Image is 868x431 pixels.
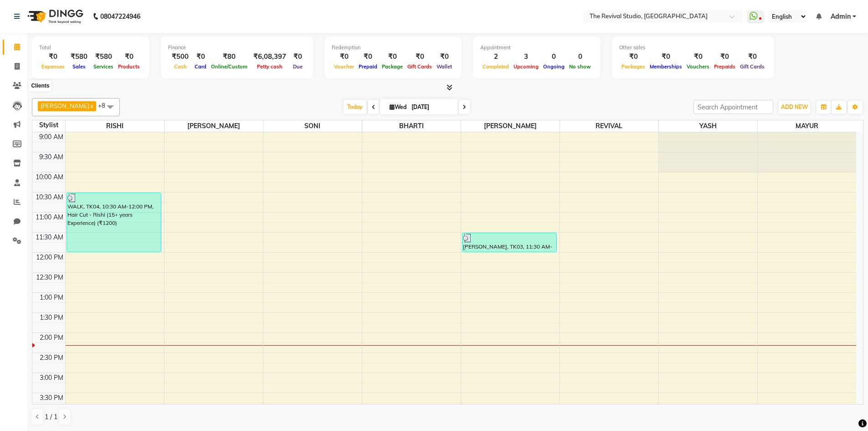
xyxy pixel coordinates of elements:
div: 12:30 PM [34,273,65,282]
div: ₹0 [332,52,356,62]
span: YASH [659,120,757,132]
span: Due [291,63,305,70]
span: Vouchers [684,63,712,70]
div: ₹0 [39,52,67,62]
span: Gift Cards [738,63,767,70]
div: 2 [480,52,511,62]
button: ADD NEW [779,101,810,114]
span: Petty cash [255,63,285,70]
div: ₹0 [738,52,767,62]
div: ₹0 [434,52,454,62]
div: 12:00 PM [34,253,65,262]
span: Wallet [434,63,454,70]
div: ₹0 [192,52,209,62]
span: Admin [831,12,851,21]
div: 2:00 PM [38,333,65,343]
input: 2025-09-03 [409,100,454,114]
span: Gift Cards [405,63,434,70]
div: ₹580 [91,52,116,62]
div: 11:30 AM [34,233,65,242]
div: 0 [567,52,593,62]
img: logo [23,4,86,29]
span: REVIVAL [560,120,658,132]
span: Today [344,100,366,114]
a: x [89,102,93,109]
span: Ongoing [541,63,567,70]
b: 08047224946 [100,4,140,29]
div: Redemption [332,44,454,52]
span: Services [91,63,116,70]
span: Memberships [647,63,684,70]
span: Packages [619,63,647,70]
div: ₹580 [67,52,91,62]
div: [PERSON_NAME], TK03, 11:30 AM-12:00 PM, Threading - Eyebrows (₹80) [462,233,557,252]
span: Cash [172,63,189,70]
span: ADD NEW [781,104,808,110]
span: Package [380,63,405,70]
div: ₹80 [209,52,250,62]
span: Wed [387,104,409,110]
div: Clients [29,80,51,91]
div: 3 [511,52,541,62]
div: Finance [168,44,306,52]
span: [PERSON_NAME] [461,120,560,132]
div: ₹0 [405,52,434,62]
div: 10:00 AM [34,172,65,182]
span: [PERSON_NAME] [41,102,89,109]
div: ₹500 [168,52,192,62]
div: ₹0 [290,52,306,62]
div: WALK, TK04, 10:30 AM-12:00 PM, Hair Cut - Rishi (15+ years Experience) (₹1200) [67,193,161,252]
div: Stylist [32,120,65,130]
span: MAYUR [758,120,857,132]
div: 9:00 AM [37,132,65,142]
div: 2:30 PM [38,353,65,363]
div: ₹6,08,397 [250,52,290,62]
span: [PERSON_NAME] [164,120,263,132]
div: Total [39,44,142,52]
div: ₹0 [116,52,142,62]
span: Online/Custom [209,63,250,70]
div: Appointment [480,44,593,52]
span: +8 [98,102,112,109]
span: BHARTI [362,120,461,132]
span: Prepaid [356,63,380,70]
span: Card [192,63,209,70]
span: SONI [263,120,362,132]
div: ₹0 [647,52,684,62]
span: Products [116,63,142,70]
div: 3:00 PM [38,373,65,383]
span: No show [567,63,593,70]
div: 1:30 PM [38,313,65,322]
span: Upcoming [511,63,541,70]
span: Prepaids [712,63,738,70]
div: 9:30 AM [37,152,65,162]
div: 1:00 PM [38,293,65,302]
div: ₹0 [380,52,405,62]
span: 1 / 1 [45,412,57,422]
div: Other sales [619,44,767,52]
span: Expenses [39,63,67,70]
div: ₹0 [619,52,647,62]
div: 0 [541,52,567,62]
span: Sales [70,63,88,70]
div: 10:30 AM [34,192,65,202]
input: Search Appointment [693,100,773,114]
span: RISHI [66,120,164,132]
div: ₹0 [712,52,738,62]
span: Completed [480,63,511,70]
div: ₹0 [356,52,380,62]
div: 11:00 AM [34,213,65,222]
div: ₹0 [684,52,712,62]
div: 3:30 PM [38,393,65,403]
span: Voucher [332,63,356,70]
